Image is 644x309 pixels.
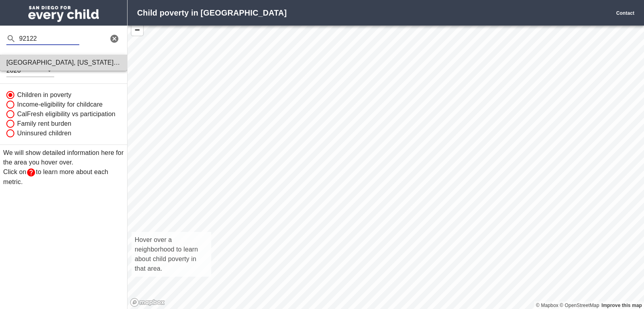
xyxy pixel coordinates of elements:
[17,100,103,109] span: Income-eligibility for childcare
[17,129,71,138] span: Uninsured children
[132,24,143,36] button: Zoom Out
[17,119,71,129] span: Family rent burden
[536,303,558,308] a: Mapbox
[19,32,79,45] input: Find your neighborhood
[130,298,165,307] a: Mapbox logo
[601,303,642,308] a: Improve this map
[3,148,124,187] p: We will show detailed information here for the area you hover over. Click on to learn more about ...
[6,64,54,77] div: 2020
[6,59,120,66] strong: [GEOGRAPHIC_DATA], [US_STATE]
[17,109,116,119] span: CalFresh eligibility vs participation
[560,303,599,308] a: OpenStreetMap
[616,10,634,16] a: Contact
[137,8,287,17] strong: Child poverty in [GEOGRAPHIC_DATA]
[135,235,208,273] p: Hover over a neighborhood to learn about child poverty in that area.
[28,6,99,22] img: San Diego for Every Child logo
[105,29,124,48] button: Clear Search Input
[17,90,71,100] span: Children in poverty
